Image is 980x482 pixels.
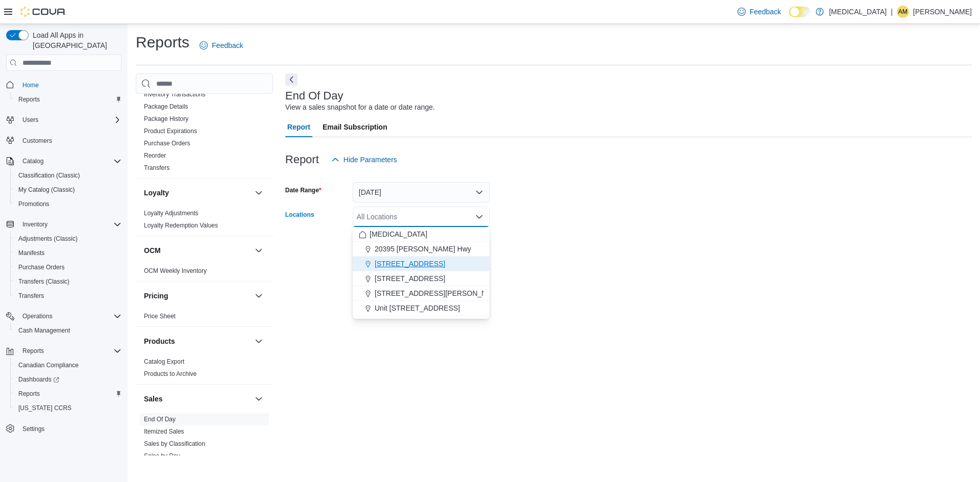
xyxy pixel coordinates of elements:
span: Transfers [144,164,169,172]
button: Promotions [10,197,126,211]
label: Locations [285,211,314,219]
span: AM [898,6,908,18]
span: Operations [22,312,53,320]
span: Email Subscription [323,117,387,137]
button: [DATE] [353,182,489,202]
span: Unit [STREET_ADDRESS] [375,303,460,313]
span: Customers [18,134,121,147]
a: [US_STATE] CCRS [14,402,76,414]
span: Users [22,116,38,124]
a: Adjustments (Classic) [14,233,82,245]
a: Home [18,79,43,91]
span: Classification (Classic) [18,171,80,180]
span: Inventory [18,218,121,231]
button: Classification (Classic) [10,168,126,183]
span: [STREET_ADDRESS] [375,259,445,269]
button: Cash Management [10,323,126,338]
span: Cash Management [18,326,70,335]
a: Catalog Export [144,358,184,365]
h3: Products [144,336,175,346]
span: Reports [14,388,121,400]
span: Canadian Compliance [18,361,79,369]
a: Package Details [144,103,188,110]
span: Home [18,78,121,91]
span: My Catalog (Classic) [14,184,121,196]
input: Dark Mode [789,7,811,17]
button: Pricing [144,291,251,301]
a: My Catalog (Classic) [14,184,79,196]
button: 20395 [PERSON_NAME] Hwy [353,242,489,257]
h3: Loyalty [144,188,169,198]
a: Feedback [195,35,247,56]
div: Inventory [136,39,273,178]
span: Purchase Orders [18,263,65,271]
h3: Report [285,154,319,166]
span: Inventory [22,220,47,229]
span: Reports [22,347,44,355]
a: Feedback [733,2,785,22]
button: Sales [144,394,251,404]
span: Report [287,117,310,137]
button: Reports [2,344,126,358]
a: OCM Weekly Inventory [144,267,207,274]
a: Package History [144,115,188,122]
button: Operations [18,310,57,322]
span: Loyalty Adjustments [144,209,199,217]
a: Products to Archive [144,370,197,377]
button: Reports [10,387,126,401]
span: Load All Apps in [GEOGRAPHIC_DATA] [29,30,121,50]
span: Package History [144,115,188,123]
div: Loyalty [136,207,273,236]
span: Catalog [18,155,121,167]
button: Adjustments (Classic) [10,232,126,246]
button: [MEDICAL_DATA] [353,227,489,242]
span: 20395 [PERSON_NAME] Hwy [375,244,471,254]
span: [STREET_ADDRESS][PERSON_NAME] [375,288,504,298]
button: Inventory [18,218,52,231]
label: Date Range [285,186,322,194]
span: Transfers (Classic) [18,277,69,286]
span: Adjustments (Classic) [14,233,121,245]
span: Manifests [18,249,44,257]
span: Customers [22,137,52,145]
button: [US_STATE] CCRS [10,401,126,415]
a: Promotions [14,198,54,210]
button: Reports [18,345,48,357]
button: Loyalty [253,187,265,199]
p: [MEDICAL_DATA] [829,6,887,18]
span: Operations [18,310,121,322]
span: Reports [18,345,121,357]
div: Choose from the following options [353,227,489,316]
button: Catalog [18,155,47,167]
span: Transfers [18,292,44,300]
a: Product Expirations [144,128,197,135]
span: Reorder [144,151,166,160]
button: Users [2,113,126,127]
button: Close list of options [475,213,483,221]
button: Products [253,335,265,347]
a: Itemized Sales [144,428,184,435]
a: Transfers [144,164,169,171]
span: Home [22,81,39,89]
button: Next [285,73,298,86]
span: Inventory Transactions [144,90,206,98]
a: Canadian Compliance [14,359,83,371]
button: [STREET_ADDRESS] [353,257,489,271]
span: Purchase Orders [144,139,190,147]
p: | [891,6,893,18]
button: Transfers [10,289,126,303]
span: Canadian Compliance [14,359,121,371]
a: Classification (Classic) [14,169,84,182]
span: OCM Weekly Inventory [144,267,207,275]
span: Reports [18,95,40,104]
a: Customers [18,135,56,147]
span: [MEDICAL_DATA] [370,229,427,239]
button: Loyalty [144,188,251,198]
span: Price Sheet [144,312,176,320]
span: Hide Parameters [344,155,397,165]
button: [STREET_ADDRESS][PERSON_NAME] [353,286,489,301]
button: Purchase Orders [10,260,126,274]
button: Pricing [253,290,265,302]
button: Sales [253,393,265,405]
img: Cova [20,7,66,17]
